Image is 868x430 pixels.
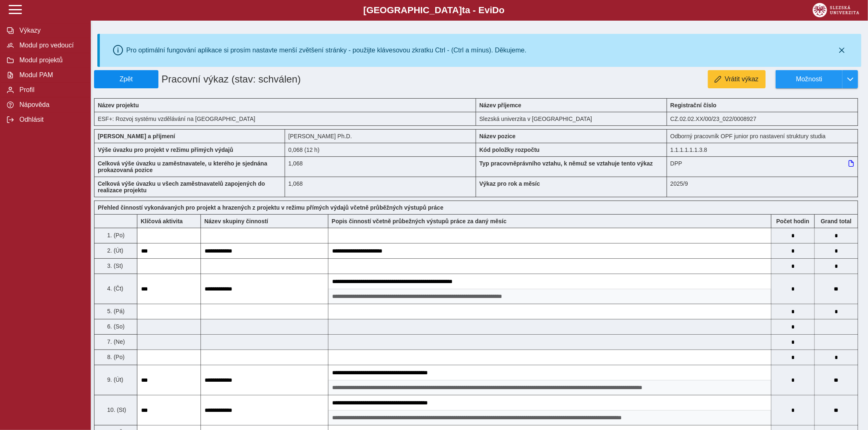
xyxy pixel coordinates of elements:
b: Popis činností včetně průbežných výstupů práce za daný měsíc [332,218,507,224]
div: 1,068 [285,177,476,197]
img: logo_web_su.png [813,3,859,17]
div: DPP [667,156,858,177]
span: Zpět [98,76,155,83]
b: Kód položky rozpočtu [479,146,540,153]
span: 3. (St) [106,262,123,269]
div: 1.1.1.1.1.1.3.8 [667,143,858,156]
button: Možnosti [776,70,842,88]
span: Nápověda [17,101,84,109]
button: Zpět [94,70,158,88]
span: Odhlásit [17,116,84,123]
span: 10. (St) [106,406,126,413]
span: 1. (Po) [106,232,125,239]
span: Vrátit výkaz [725,76,759,83]
b: Název pozice [479,133,516,139]
span: Modul PAM [17,71,84,79]
b: Registrační číslo [670,102,717,109]
span: Modul pro vedoucí [17,42,84,49]
b: Přehled činností vykonávaných pro projekt a hrazených z projektu v režimu přímých výdajů včetně p... [98,204,443,211]
span: 8. (Po) [106,354,125,360]
span: t [462,5,465,15]
div: 1,068 [285,156,476,177]
b: Počet hodin [771,218,814,224]
span: Modul projektů [17,57,84,64]
span: 5. (Pá) [106,308,125,314]
span: 7. (Ne) [106,338,125,345]
span: 9. (Út) [106,376,123,383]
div: 2025/9 [667,177,858,197]
span: o [499,5,505,15]
div: CZ.02.02.XX/00/23_022/0008927 [667,112,858,126]
span: D [492,5,499,15]
span: 6. (So) [106,323,125,330]
div: Odborný pracovník OPF junior pro nastavení struktury studia [667,129,858,143]
span: 4. (Čt) [106,285,123,292]
b: Název projektu [98,102,139,109]
button: Vrátit výkaz [708,70,766,88]
div: 0,544 h / den. 2,72 h / týden. [285,143,476,156]
b: Klíčová aktivita [141,218,183,224]
span: Možnosti [783,76,836,83]
div: [PERSON_NAME] Ph.D. [285,129,476,143]
div: Pro optimální fungování aplikace si prosím nastavte menší zvětšení stránky - použijte klávesovou ... [126,47,526,54]
b: [PERSON_NAME] a příjmení [98,133,175,139]
span: Výkazy [17,27,84,34]
span: 2. (Út) [106,247,123,254]
b: Výše úvazku pro projekt v režimu přímých výdajů [98,146,233,153]
b: [GEOGRAPHIC_DATA] a - Evi [25,5,843,16]
b: Celková výše úvazku u zaměstnavatele, u kterého je sjednána prokazovaná pozice [98,160,267,173]
div: ESF+: Rozvoj systému vzdělávání na [GEOGRAPHIC_DATA] [94,112,476,126]
div: Slezská univerzita v [GEOGRAPHIC_DATA] [476,112,667,126]
b: Typ pracovněprávního vztahu, k němuž se vztahuje tento výkaz [479,160,653,167]
b: Název příjemce [479,102,521,109]
b: Celková výše úvazku u všech zaměstnavatelů zapojených do realizace projektu [98,180,265,194]
b: Název skupiny činností [204,218,268,224]
b: Suma za den přes všechny výkazy [815,218,858,224]
b: Výkaz pro rok a měsíc [479,180,540,187]
h1: Pracovní výkaz (stav: schválen) [158,70,415,88]
span: Profil [17,86,84,94]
